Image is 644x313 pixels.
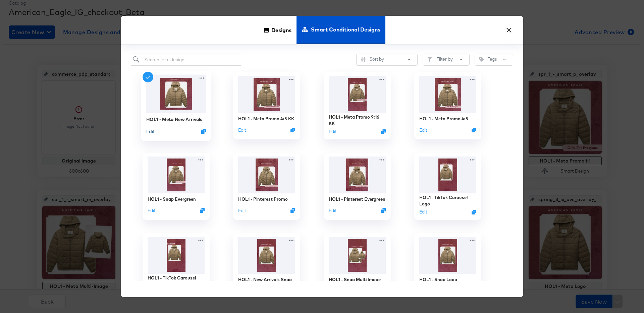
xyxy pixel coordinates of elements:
button: Edit [238,127,246,133]
img: BTPvVFIDbB98kV7Hslf6jA.jpg [148,237,205,274]
svg: Duplicate [381,129,386,134]
span: Designs [271,15,291,45]
div: HOL1 - Meta Promo 9:16 KKEditDuplicate [324,72,391,139]
button: Edit [148,207,155,214]
div: HOL1 - Snap Logo [414,233,481,300]
div: HOL1 - Pinterest PromoEditDuplicate [233,153,300,220]
div: HOL1 - Meta Promo 9:16 KK [329,114,386,126]
div: HOL1 - Meta New Arrivals [146,116,203,122]
svg: Duplicate [201,129,206,134]
button: Edit [146,128,154,134]
img: yvQp3Il4Yd2dgcNS3bIjbA.jpg [238,156,295,193]
button: TagTags [475,54,513,66]
div: HOL1 - TikTok Carousel LogoEditDuplicate [414,153,481,220]
svg: Filter [427,57,432,62]
div: HOL1 - Meta Promo 4:5EditDuplicate [414,72,481,139]
div: HOL1 - Snap Evergreen [148,196,196,202]
div: HOL1 - Pinterest EvergreenEditDuplicate [324,153,391,220]
svg: Tag [479,57,484,62]
div: HOL1 - Meta Promo 4:5 KK [238,116,294,122]
div: HOL1 - New Arrivals Snap [238,276,292,283]
svg: Duplicate [472,210,476,214]
div: HOL1 - Meta New ArrivalsEditDuplicate [141,71,211,141]
button: Edit [238,207,246,214]
svg: Duplicate [381,208,386,213]
input: Search for a design [131,54,241,66]
img: bx2WsZTZkK734OgKhG3ySw.jpg [329,237,386,274]
svg: Duplicate [200,208,205,213]
div: HOL1 - Pinterest Promo [238,196,288,202]
div: HOL1 - Pinterest Evergreen [329,196,385,202]
button: Edit [329,129,336,135]
img: h7-GRt5U2rQxmujfTDklHg.jpg [419,76,476,113]
svg: Sliders [361,57,366,62]
div: HOL1 - Snap EvergreenEditDuplicate [143,153,210,220]
img: C7gfL7olkKgYKiGQrqYTWQ.jpg [329,156,386,193]
div: HOL1 - TikTok Carousel Logo [419,194,476,207]
img: dUptPFmk0UBXJdktj8lTWA.jpg [329,76,386,113]
button: Edit [419,127,427,133]
img: KNFyzI4u4-jAuAhTtbKPSw.jpg [419,156,476,193]
div: HOL1 - TikTok Carousel Promo [148,275,205,287]
svg: Duplicate [290,208,295,213]
div: HOL1 - Snap Logo [419,276,457,283]
div: HOL1 - TikTok Carousel Promo [143,233,210,300]
button: FilterFilter by [423,54,470,66]
svg: Duplicate [290,128,295,132]
div: HOL1 - Meta Promo 4:5 KKEditDuplicate [233,72,300,139]
span: Smart Conditional Designs [311,15,380,44]
img: SOsKo6uGp3Ix09aOiQbitA.jpg [238,237,295,274]
img: C4eF445HGlqWhcghEh5lHA.jpg [148,156,205,193]
img: SOsKo6uGp3Ix09aOiQbitA.jpg [419,237,476,274]
img: jIqXatadunjcdPpdrJ-Ykg.jpg [238,76,295,113]
button: SlidersSort by [356,54,418,66]
svg: Duplicate [472,128,476,132]
div: HOL1 - Snap Multi Image [329,276,381,283]
img: 3LpigimM8BRMwcii9x5iog.jpg [146,75,206,113]
div: HOL1 - Snap Multi Image [324,233,391,300]
button: Edit [329,207,336,214]
div: HOL1 - New Arrivals Snap [233,233,300,300]
button: Edit [419,209,427,215]
button: × [503,22,515,35]
div: HOL1 - Meta Promo 4:5 [419,116,468,122]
